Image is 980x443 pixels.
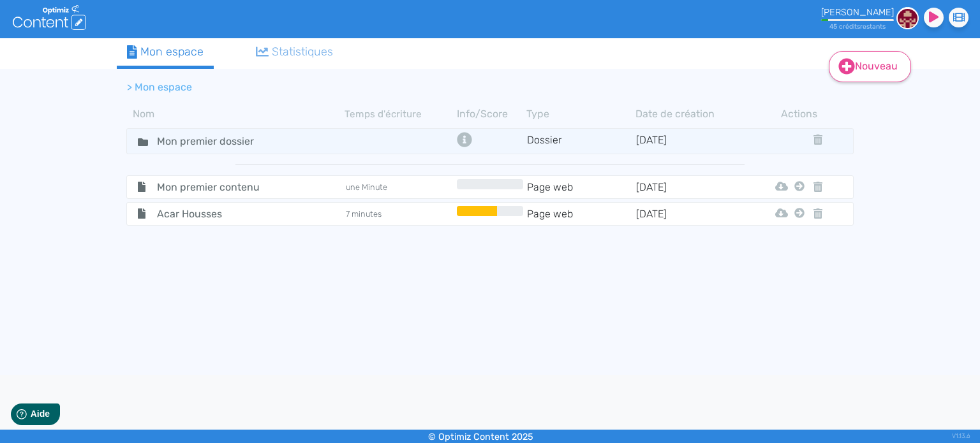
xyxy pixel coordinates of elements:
[127,80,192,95] li: > Mon espace
[635,206,745,222] td: [DATE]
[526,106,635,122] th: Type
[117,72,755,103] nav: breadcrumb
[117,38,214,69] a: Mon espace
[791,106,808,122] th: Actions
[147,132,281,150] input: Nom de dossier
[829,51,911,82] a: Nouveau
[526,179,635,195] td: Page web
[882,22,886,31] span: s
[147,179,291,195] span: Mon premier contenu
[526,132,635,150] td: Dossier
[635,106,745,122] th: Date de création
[256,43,334,61] div: Statistiques
[345,106,454,122] th: Temps d'écriture
[345,206,454,222] td: 7 minutes
[428,432,533,442] small: © Optimiz Content 2025
[126,106,345,122] th: Nom
[635,132,745,150] td: [DATE]
[896,7,919,29] img: 9525f233ca0c7a7dc66b20e8b41897d0
[526,206,635,222] td: Page web
[952,430,970,443] div: V1.13.6
[246,38,344,66] a: Statistiques
[829,22,886,31] small: 45 crédit restant
[635,179,745,195] td: [DATE]
[454,106,526,122] th: Info/Score
[821,7,894,18] div: [PERSON_NAME]
[147,206,291,222] span: Acar Housses
[127,43,204,61] div: Mon espace
[345,179,454,195] td: une Minute
[857,22,860,31] span: s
